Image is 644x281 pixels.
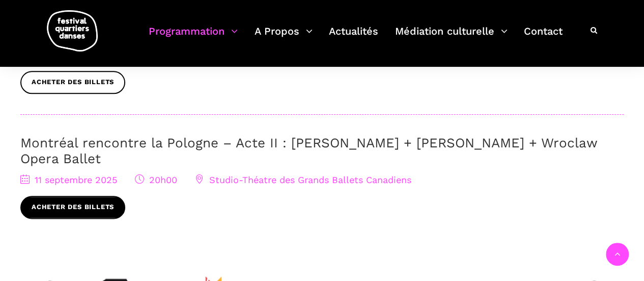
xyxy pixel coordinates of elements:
span: Studio-Théatre des Grands Ballets Canadiens [195,174,411,185]
a: Actualités [329,22,378,53]
a: Médiation culturelle [395,22,508,53]
span: 11 septembre 2025 [20,174,117,185]
a: Montréal rencontre la Pologne – Acte II : [PERSON_NAME] + [PERSON_NAME] + Wroclaw Opera Ballet [20,135,597,166]
a: Acheter des billets [20,71,125,94]
a: Contact [524,22,563,53]
a: Acheter des billets [20,196,125,219]
a: Programmation [149,22,238,53]
span: 20h00 [135,174,177,185]
img: logo-fqd-med [47,10,98,52]
a: A Propos [255,22,313,53]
